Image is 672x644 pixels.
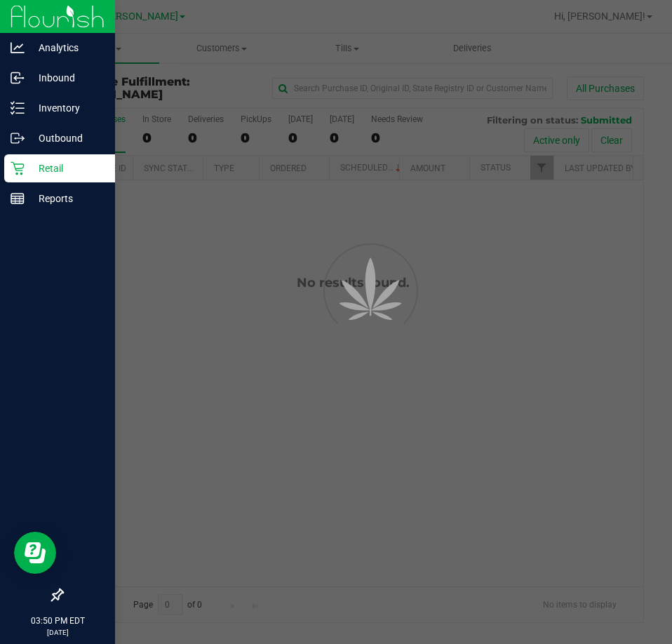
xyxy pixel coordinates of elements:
inline-svg: Inventory [11,101,25,115]
p: Analytics [25,39,109,56]
p: Outbound [25,130,109,147]
p: 03:50 PM EDT [6,615,109,627]
p: Reports [25,190,109,207]
inline-svg: Outbound [11,131,25,145]
iframe: Resource center [14,532,56,574]
p: Inbound [25,69,109,86]
inline-svg: Inbound [11,71,25,85]
inline-svg: Analytics [11,41,25,55]
inline-svg: Reports [11,192,25,206]
inline-svg: Retail [11,161,25,175]
p: Retail [25,160,109,177]
p: Inventory [25,100,109,116]
p: [DATE] [6,627,109,638]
